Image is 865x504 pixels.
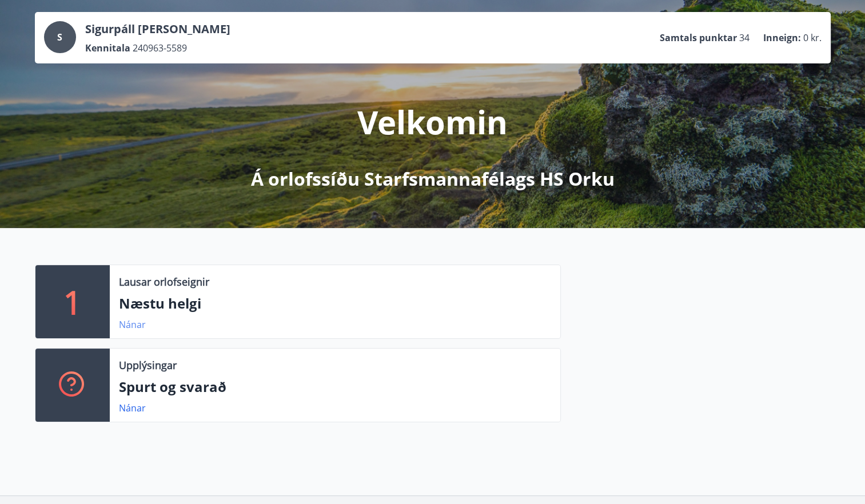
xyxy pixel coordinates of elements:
span: 34 [739,31,750,44]
span: S [57,31,62,43]
p: 1 [63,280,82,323]
p: Lausar orlofseignir [119,274,209,289]
a: Nánar [119,318,146,331]
p: Næstu helgi [119,294,551,313]
a: Nánar [119,402,146,414]
p: Spurt og svarað [119,377,551,397]
p: Velkomin [357,100,508,143]
p: Upplýsingar [119,358,177,373]
p: Á orlofssíðu Starfsmannafélags HS Orku [251,166,615,191]
p: Kennitala [85,42,130,54]
p: Inneign : [763,31,801,44]
span: 0 kr. [803,31,822,44]
p: Samtals punktar [660,31,737,44]
p: Sigurpáll [PERSON_NAME] [85,21,230,37]
span: 240963-5589 [133,42,187,54]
